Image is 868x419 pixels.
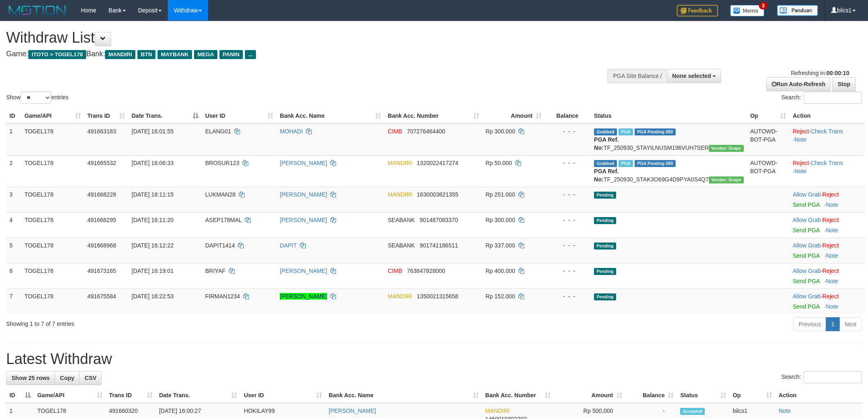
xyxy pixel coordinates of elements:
a: Allow Grab [793,191,820,198]
span: MAYBANK [158,50,192,59]
a: Allow Grab [793,242,820,249]
a: Note [794,136,806,143]
a: Note [794,168,806,174]
span: Marked by bilcs1 [619,128,633,135]
th: Trans ID: activate to sort column ascending [84,108,128,124]
span: BTN [137,50,155,59]
div: - - - [548,267,587,275]
img: Feedback.jpg [677,5,718,16]
th: ID: activate to sort column descending [6,388,34,403]
a: Show 25 rows [6,371,55,385]
img: panduan.png [777,5,818,16]
span: Copy 1320022417274 to clipboard [417,160,458,166]
span: Copy 901741186511 to clipboard [420,242,458,249]
a: Note [779,408,791,414]
a: Reject [822,268,839,274]
th: Game/API: activate to sort column ascending [34,388,106,403]
td: · [789,187,865,212]
span: FIRMAN1234 [205,293,240,300]
span: Vendor URL: https://settle31.1velocity.biz [709,176,744,183]
h4: Game: Bank: [6,50,571,58]
div: - - - [548,127,587,135]
a: [PERSON_NAME] [280,293,327,300]
label: Search: [781,92,862,104]
a: Note [826,252,838,259]
span: Vendor URL: https://settle31.1velocity.biz [709,145,744,152]
span: · [793,191,822,198]
span: Rp 251.000 [486,191,515,198]
h1: Withdraw List [6,30,571,46]
div: - - - [548,216,587,224]
th: User ID: activate to sort column ascending [240,388,325,403]
a: Next [839,317,862,331]
span: Pending [594,268,616,275]
span: Rp 152.000 [486,293,515,300]
input: Search: [804,92,862,104]
div: PGA Site Balance / [608,69,667,83]
a: Note [826,227,838,234]
a: Check Trans [811,160,843,166]
a: Send PGA [793,278,819,284]
span: Copy 901487083370 to clipboard [420,217,458,223]
span: Rp 400.000 [486,268,515,274]
span: MANDIRI [388,293,412,300]
span: 491675584 [87,293,116,300]
td: · [789,288,865,314]
span: Grabbed [594,160,617,167]
a: Send PGA [793,252,819,259]
span: ASEP178MAL [205,217,242,223]
span: · [793,268,822,274]
td: AUTOWD-BOT-PGA [747,155,790,187]
a: Reject [822,217,839,223]
a: Stop [832,77,856,91]
a: Copy [55,371,80,385]
td: TOGEL178 [21,155,84,187]
td: TOGEL178 [21,187,84,212]
span: LUKMAN28 [205,191,235,198]
a: Allow Grab [793,268,820,274]
span: Accepted [680,408,705,415]
span: [DATE] 16:12:22 [132,242,174,249]
b: PGA Ref. No: [594,136,619,151]
td: TOGEL178 [21,212,84,238]
th: Bank Acc. Name: activate to sort column ascending [325,388,482,403]
td: 4 [6,212,21,238]
td: TF_250930_STAYILNUSM196VUH7SER [591,124,747,156]
th: Amount: activate to sort column ascending [554,388,626,403]
span: ELANG01 [205,128,231,135]
span: 3 [759,2,767,9]
span: 491668968 [87,242,116,249]
th: Status: activate to sort column ascending [677,388,729,403]
span: SEABANK [388,217,415,223]
span: Show 25 rows [11,375,50,381]
a: Reject [793,128,809,135]
span: Rp 300.000 [486,128,515,135]
div: - - - [548,292,587,300]
td: TF_250930_STAK3O69G4D9PYA0S4Q7 [591,155,747,187]
td: · [789,263,865,288]
td: TOGEL178 [21,124,84,156]
img: Button%20Memo.svg [730,5,765,16]
td: 1 [6,124,21,156]
span: Copy 763847828000 to clipboard [407,268,445,274]
img: MOTION_logo.png [6,4,69,16]
span: 491663183 [87,128,116,135]
span: CIMB [388,268,402,274]
span: SEABANK [388,242,415,249]
b: PGA Ref. No: [594,168,619,183]
span: PGA Pending [635,160,676,167]
a: [PERSON_NAME] [280,217,327,223]
a: Reject [822,191,839,198]
span: [DATE] 16:19:01 [132,268,174,274]
td: TOGEL178 [21,263,84,288]
a: CSV [79,371,102,385]
a: Run Auto-Refresh [766,77,831,91]
button: None selected [667,69,722,83]
span: DAPIT1414 [205,242,235,249]
a: [PERSON_NAME] [280,268,327,274]
label: Show entries [6,92,69,104]
a: MOHADI [280,128,303,135]
td: TOGEL178 [21,288,84,314]
span: Rp 50.000 [486,160,512,166]
span: Pending [594,243,616,250]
